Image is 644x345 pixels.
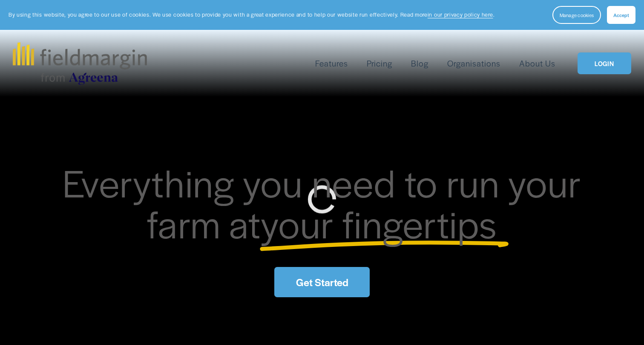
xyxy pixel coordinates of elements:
a: Get Started [274,267,370,297]
a: Pricing [367,56,392,70]
a: Organisations [447,56,500,70]
span: your fingertips [261,196,497,249]
button: Accept [607,6,635,24]
a: About Us [519,56,555,70]
span: Manage cookies [560,12,594,18]
span: Features [315,57,348,70]
p: By using this website, you agree to our use of cookies. We use cookies to provide you with a grea... [9,11,494,19]
img: fieldmargin.com [13,42,147,85]
a: LOGIN [578,52,631,74]
span: Accept [613,12,629,18]
a: in our privacy policy here [428,11,493,18]
a: folder dropdown [315,56,348,70]
button: Manage cookies [552,6,601,24]
a: Blog [411,56,428,70]
span: Everything you need to run your farm at [63,155,590,249]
